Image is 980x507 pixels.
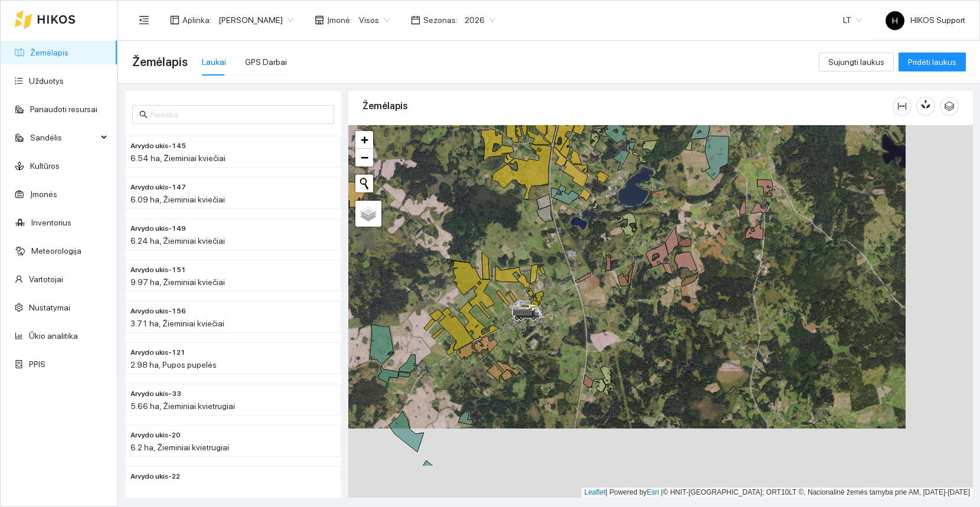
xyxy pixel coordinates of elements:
span: 6.24 ha, Žieminiai kviečiai [130,236,225,246]
a: Vartotojai [29,274,63,284]
a: Panaudoti resursai [30,104,97,114]
span: 5.66 ha, Žieminiai kvietrugiai [130,401,235,411]
span: Žemėlapis [132,53,188,71]
a: Įmonės [30,189,57,199]
span: Arvydo ukis-156 [130,306,186,317]
div: GPS Darbai [245,55,287,68]
a: Zoom out [355,149,373,166]
span: calendar [411,15,420,25]
span: Arvydo ukis-121 [130,347,185,358]
span: shop [315,15,324,25]
div: Žemėlapis [362,89,893,123]
span: search [139,110,148,119]
span: menu-fold [139,15,149,25]
a: Meteorologija [31,246,81,256]
span: 6.2 ha, Žieminiai kvietrugiai [130,443,229,452]
span: Visos [359,11,390,29]
a: Kultūros [30,161,60,171]
a: Zoom in [355,131,373,149]
span: Pridėti laukus [908,55,956,68]
span: Arvydo ukis-149 [130,223,186,234]
span: Sandėlis [30,126,97,149]
div: | Powered by © HNIT-[GEOGRAPHIC_DATA]; ORT10LT ©, Nacionalinė žemės tarnyba prie AM, [DATE]-[DATE] [582,488,973,498]
span: Arvydo ukis-145 [130,140,186,152]
button: Sujungti laukus [819,53,894,71]
button: Initiate a new search [355,175,373,192]
span: Arvydo ukis-20 [130,430,181,441]
button: menu-fold [132,8,156,32]
span: Arvydo ukis-151 [130,264,186,276]
a: Užduotys [29,76,64,86]
span: Arvydo ukis-22 [130,471,180,482]
span: 2.98 ha, Pupos pupelės [130,360,217,369]
a: Inventorius [31,218,71,227]
a: Leaflet [584,488,606,496]
a: Nustatymai [29,303,70,312]
button: Pridėti laukus [899,53,966,71]
span: | [661,488,663,496]
input: Paieška [150,108,327,121]
span: Arvydo ukis-147 [130,182,186,193]
span: Įmonė : [327,14,352,27]
a: Esri [647,488,659,496]
span: layout [170,15,179,25]
span: 9.97 ha, Žieminiai kviečiai [130,277,225,287]
span: − [361,150,368,165]
span: Sezonas : [423,14,458,27]
a: Pridėti laukus [899,57,966,67]
span: Arvydo ukis-33 [130,388,181,400]
span: LT [843,11,862,29]
div: Laukai [202,55,226,68]
a: Ūkio analitika [29,331,78,341]
span: Aplinka : [182,14,211,27]
a: Layers [355,201,381,227]
span: + [361,132,368,147]
span: 2026 [465,11,495,29]
span: H [892,11,898,30]
button: column-width [893,97,912,116]
span: column-width [893,102,911,111]
span: HIKOS Support [886,15,965,25]
a: PPIS [29,359,45,369]
span: Sujungti laukus [828,55,884,68]
a: Sujungti laukus [819,57,894,67]
span: Arvydas Paukštys [218,11,293,29]
span: 6.09 ha, Žieminiai kviečiai [130,195,225,204]
span: 6.54 ha, Žieminiai kviečiai [130,153,226,163]
a: Žemėlapis [30,48,68,57]
span: 3.71 ha, Žieminiai kviečiai [130,319,224,328]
